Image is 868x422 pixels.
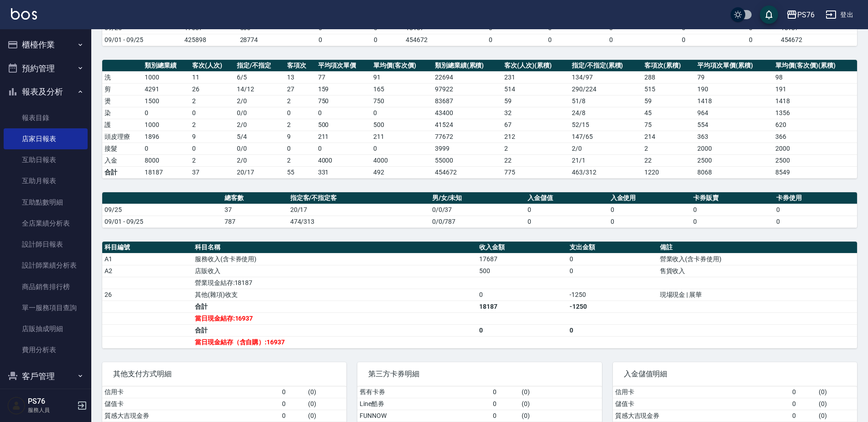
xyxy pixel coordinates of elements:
[430,192,525,204] th: 男/女/未知
[519,410,602,422] td: ( 0 )
[316,107,371,119] td: 0
[371,119,433,131] td: 500
[691,216,774,227] td: 0
[316,154,371,166] td: 4000
[570,142,642,154] td: 2 / 0
[695,107,773,119] td: 964
[193,242,477,253] th: 科目名稱
[642,154,695,166] td: 22
[142,60,190,72] th: 類別總業績
[797,9,815,21] div: PS76
[357,398,491,410] td: Line酷券
[285,60,315,72] th: 客項次
[357,386,491,398] td: 舊有卡券
[4,107,88,128] a: 報表目錄
[113,369,335,379] span: 其他支付方式明細
[285,131,315,142] td: 9
[28,397,74,406] h5: PS76
[285,166,315,178] td: 55
[567,242,658,253] th: 支出金額
[477,301,567,312] td: 18187
[235,131,285,142] td: 5 / 4
[280,386,306,398] td: 0
[238,34,293,46] td: 28774
[570,60,642,72] th: 指定/不指定(累積)
[433,95,502,107] td: 83687
[613,386,790,398] td: 信用卡
[567,253,658,265] td: 0
[4,255,88,276] a: 設計師業績分析表
[608,204,691,216] td: 0
[774,216,857,227] td: 0
[306,386,346,398] td: ( 0 )
[102,60,857,179] table: a dense table
[773,71,857,83] td: 98
[11,8,37,20] img: Logo
[695,60,773,72] th: 平均項次單價(累積)
[285,95,315,107] td: 2
[142,83,190,95] td: 4291
[644,34,723,46] td: 0
[102,83,142,95] td: 剪
[477,253,567,265] td: 17687
[371,83,433,95] td: 165
[760,5,778,24] button: save
[4,318,88,339] a: 店販抽成明細
[608,192,691,204] th: 入金使用
[502,154,569,166] td: 22
[608,216,691,227] td: 0
[142,95,190,107] td: 1500
[491,386,519,398] td: 0
[613,410,790,422] td: 質感大吉現金券
[433,119,502,131] td: 41524
[433,142,502,154] td: 3999
[4,149,88,170] a: 互助日報表
[642,166,695,178] td: 1220
[285,83,315,95] td: 27
[293,34,348,46] td: 0
[371,142,433,154] td: 0
[102,242,857,348] table: a dense table
[102,216,222,227] td: 09/01 - 09/25
[102,398,280,410] td: 儲值卡
[102,253,193,265] td: A1
[235,119,285,131] td: 2 / 0
[288,192,430,204] th: 指定客/不指定客
[235,83,285,95] td: 14 / 12
[491,398,519,410] td: 0
[102,34,182,46] td: 09/01 - 09/25
[4,364,88,388] button: 客戶管理
[774,192,857,204] th: 卡券使用
[477,324,567,336] td: 0
[502,107,569,119] td: 32
[4,213,88,234] a: 全店業績分析表
[368,369,591,379] span: 第三方卡券明細
[522,34,577,46] td: 0
[822,6,857,23] button: 登出
[4,80,88,104] button: 報表及分析
[371,60,433,72] th: 單均價(客次價)
[102,289,193,301] td: 26
[316,166,371,178] td: 331
[142,142,190,154] td: 0
[235,142,285,154] td: 0 / 0
[102,242,193,253] th: 科目編號
[403,34,459,46] td: 454672
[433,83,502,95] td: 97922
[4,33,88,57] button: 櫃檯作業
[4,339,88,360] a: 費用分析表
[190,60,235,72] th: 客次(人次)
[102,71,142,83] td: 洗
[102,204,222,216] td: 09/25
[624,369,846,379] span: 入金儲值明細
[4,57,88,80] button: 預約管理
[102,192,857,228] table: a dense table
[316,95,371,107] td: 750
[28,406,74,414] p: 服務人員
[502,142,569,154] td: 2
[519,398,602,410] td: ( 0 )
[316,142,371,154] td: 0
[288,204,430,216] td: 20/17
[102,410,280,422] td: 質感大吉現金券
[102,107,142,119] td: 染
